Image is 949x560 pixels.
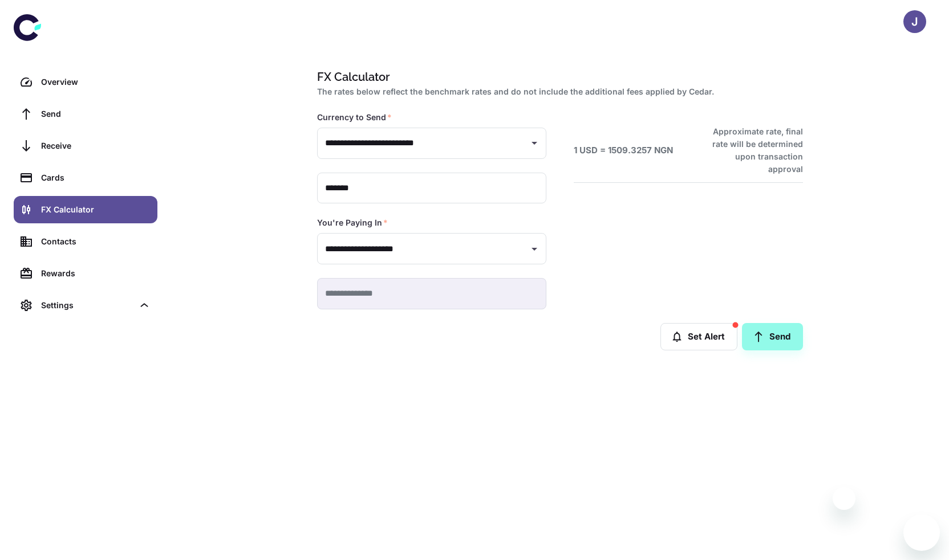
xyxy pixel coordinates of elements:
a: Rewards [14,260,157,287]
div: Cards [41,171,151,184]
iframe: Close message [833,487,855,510]
button: Set Alert [660,323,737,350]
h6: Approximate rate, final rate will be determined upon transaction approval [700,125,803,175]
h6: 1 USD = 1509.3257 NGN [574,144,673,157]
a: Cards [14,164,157,191]
div: FX Calculator [41,203,151,216]
label: You're Paying In [317,217,388,228]
button: J [903,10,926,33]
iframe: Button to launch messaging window [903,514,940,551]
div: Rewards [41,267,151,280]
button: Open [526,241,542,257]
a: Send [742,323,803,350]
div: Overview [41,76,151,88]
div: Contacts [41,235,151,248]
a: Overview [14,68,157,96]
h1: FX Calculator [317,68,798,85]
a: Receive [14,132,157,160]
div: Send [41,108,151,120]
button: Open [526,135,542,151]
div: Settings [41,299,133,312]
a: Send [14,100,157,128]
a: FX Calculator [14,196,157,223]
div: Settings [14,292,157,319]
label: Currency to Send [317,112,392,123]
div: Receive [41,140,151,152]
a: Contacts [14,228,157,255]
